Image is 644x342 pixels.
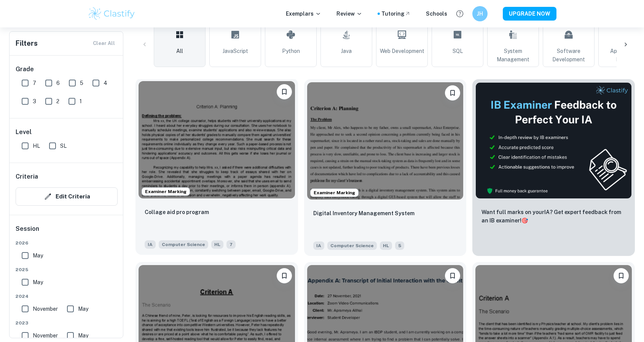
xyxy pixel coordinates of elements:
[176,47,183,55] span: All
[341,47,352,55] span: Java
[476,10,485,18] h6: JH
[481,208,626,225] p: Want full marks on your IA ? Get expert feedback from an IB examiner!
[453,7,466,20] button: Help and Feedback
[33,305,58,313] span: November
[282,47,300,55] span: Python
[33,278,43,286] span: May
[472,79,635,256] a: ThumbnailWant full marks on yourIA? Get expert feedback from an IB examiner!
[159,240,208,249] span: Computer Science
[145,208,209,216] p: Collage aid pro program
[472,6,488,21] button: JH
[78,331,88,340] span: May
[277,84,292,99] button: Bookmark
[33,251,43,260] span: May
[145,240,156,249] span: IA
[80,97,82,105] span: 1
[16,187,118,206] button: Edit Criteria
[327,241,377,250] span: Computer Science
[311,189,358,196] span: Examiner Marking
[80,79,83,87] span: 5
[135,79,298,256] a: Examiner MarkingBookmarkCollage aid pro programIAComputer ScienceHL7
[313,241,324,250] span: IA
[445,268,460,283] button: Bookmark
[307,82,464,200] img: Computer Science IA example thumbnail: Digital Inventory Management System
[336,10,362,18] p: Review
[286,10,321,18] p: Exemplars
[56,79,60,87] span: 6
[16,65,118,74] h6: Grade
[223,47,248,55] span: JavaScript
[16,38,38,49] h6: Filters
[16,128,118,137] h6: Level
[211,240,223,249] span: HL
[56,97,59,105] span: 2
[475,82,632,199] img: Thumbnail
[142,188,190,195] span: Examiner Marking
[33,142,40,150] span: HL
[381,10,411,18] a: Tutoring
[16,293,118,300] span: 2024
[304,79,467,256] a: Examiner MarkingBookmarkDigital Inventory Management SystemIAComputer ScienceHL5
[380,241,392,250] span: HL
[395,241,404,250] span: 5
[503,7,556,21] button: UPGRADE NOW
[426,10,447,18] a: Schools
[491,47,536,64] span: System Management
[380,47,424,55] span: Web Development
[453,47,463,55] span: SQL
[16,224,118,240] h6: Session
[16,240,118,246] span: 2026
[60,142,67,150] span: SL
[16,266,118,273] span: 2025
[313,209,414,217] p: Digital Inventory Management System
[33,331,58,340] span: November
[546,47,591,64] span: Software Development
[521,217,528,224] span: 🎯
[614,268,629,283] button: Bookmark
[104,79,107,87] span: 4
[88,6,136,21] img: Clastify logo
[445,85,460,101] button: Bookmark
[16,172,38,181] h6: Criteria
[139,81,295,198] img: Computer Science IA example thumbnail: Collage aid pro program
[277,268,292,283] button: Bookmark
[226,240,236,249] span: 7
[33,79,36,87] span: 7
[78,305,88,313] span: May
[16,320,118,326] span: 2023
[33,97,36,105] span: 3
